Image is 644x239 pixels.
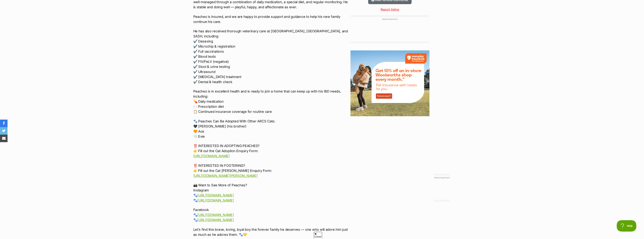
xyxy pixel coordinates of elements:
[193,119,349,139] p: 🐾 Peaches Can Be Adopted With Other ARCS Cats: 🖤 [PERSON_NAME] (his brother) 🧡 Ace 🤍 Evie
[314,232,322,238] span: Close
[197,213,234,217] a: [URL][DOMAIN_NAME]
[193,174,258,178] a: [URL][DOMAIN_NAME][PERSON_NAME]
[193,14,349,24] p: Peaches is insured, and we are happy to provide support and guidance to help his new family conti...
[193,183,349,203] p: 📸 Want to See More of Peaches? Instagram 🐾 🐾
[193,227,349,237] p: Let’s find this brave, loving, loyal boy the forever family he deserves — one who will adore him ...
[193,29,349,84] p: He has also received thorough veterinary care at [GEOGRAPHIC_DATA], [GEOGRAPHIC_DATA], and SASH, ...
[193,163,349,178] p: ‼️ INTERESTED IN FOSTERING? 👉 Fill out the Cat [PERSON_NAME] Enquiry Form:
[434,174,450,201] div: Advertisement
[193,207,349,222] p: Facebook 🐾 🐾
[193,143,349,159] p: ‼️ INTERESTED IN ADOPTING PEACHES? 👉 Fill out the Cat Adoption Enquiry Form:
[197,193,234,197] a: [URL][DOMAIN_NAME]
[193,154,230,158] a: [URL][DOMAIN_NAME]
[193,89,349,114] p: Peaches is in excellent health and is ready to join a home that can keep up with his IBD needs, i...
[197,198,234,202] a: [URL][DOMAIN_NAME]
[617,220,636,231] iframe: Help Scout Beacon - Open
[350,50,429,116] img: Everyday Insurance by Woolworths promotional banner
[350,15,429,43] div: Advertisement
[350,7,429,12] a: Report listing
[197,218,234,222] a: [URL][DOMAIN_NAME]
